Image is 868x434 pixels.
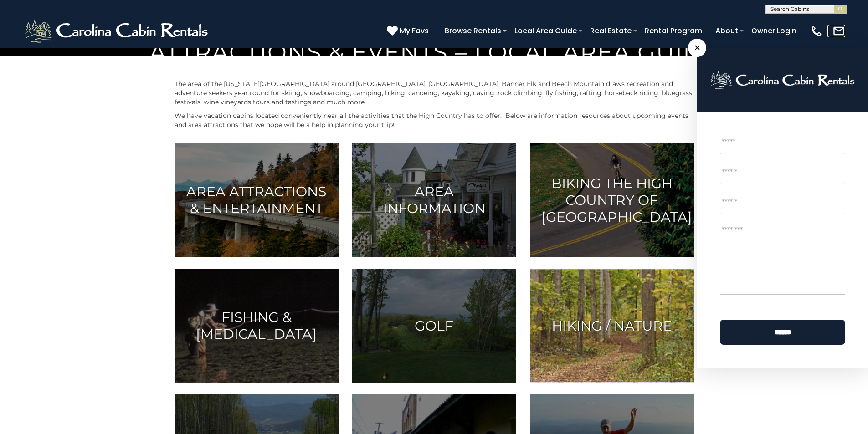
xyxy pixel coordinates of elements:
[440,23,506,39] a: Browse Rentals
[586,23,636,39] a: Real Estate
[510,23,581,39] a: Local Area Guide
[175,79,694,107] p: The area of the [US_STATE][GEOGRAPHIC_DATA] around [GEOGRAPHIC_DATA], [GEOGRAPHIC_DATA], Banner E...
[810,25,823,37] img: phone-regular-white.png
[364,183,505,217] h3: Area Information
[640,23,707,39] a: Rental Program
[387,25,431,37] a: My Favs
[832,25,845,37] img: mail-regular-white.png
[747,23,801,39] a: Owner Login
[175,143,339,257] a: Area Attractions & Entertainment
[186,309,327,342] h3: Fishing & [MEDICAL_DATA]
[175,269,339,383] a: Fishing & [MEDICAL_DATA]
[186,183,327,217] h3: Area Attractions & Entertainment
[352,143,516,257] a: Area Information
[688,39,706,57] span: ×
[541,175,683,225] h3: Biking the High Country of [GEOGRAPHIC_DATA]
[711,23,743,39] a: About
[364,317,505,334] h3: Golf
[23,17,212,45] img: White-1-2.png
[530,269,694,383] a: Hiking / Nature
[710,71,855,90] img: logo
[530,143,694,257] a: Biking the High Country of [GEOGRAPHIC_DATA]
[400,25,429,36] span: My Favs
[352,269,516,383] a: Golf
[541,317,683,334] h3: Hiking / Nature
[175,111,694,129] p: We have vacation cabins located conveniently near all the activities that the High Country has to...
